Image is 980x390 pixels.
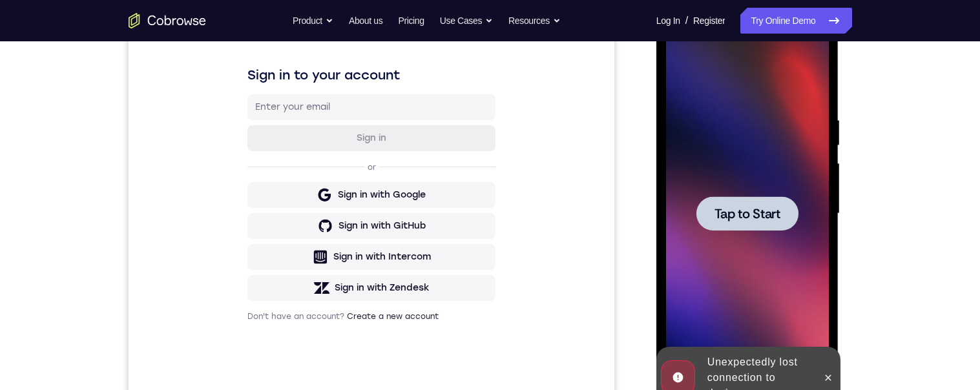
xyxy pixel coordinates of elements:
[46,326,159,383] div: Unexpectedly lost connection to device
[119,236,367,262] button: Sign in with GitHub
[293,8,333,34] button: Product
[218,334,310,344] a: Create a new account
[210,242,297,255] div: Sign in with GitHub
[119,205,367,231] button: Sign in with Google
[119,267,367,292] button: Sign in with Intercom
[349,8,382,34] a: About us
[440,8,493,34] button: Use Cases
[119,298,367,323] button: Sign in with Zendesk
[206,304,301,317] div: Sign in with Zendesk
[398,8,424,34] a: Pricing
[58,184,124,197] span: Tap to Start
[205,273,302,286] div: Sign in with Intercom
[129,13,206,28] a: Go to the home page
[685,13,688,28] span: /
[119,334,367,344] p: Don't have an account?
[40,173,142,207] button: Tap to Start
[209,211,297,224] div: Sign in with Google
[508,8,561,34] button: Resources
[693,8,725,34] a: Register
[740,8,851,34] a: Try Online Demo
[236,185,250,195] p: or
[656,8,680,34] a: Log In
